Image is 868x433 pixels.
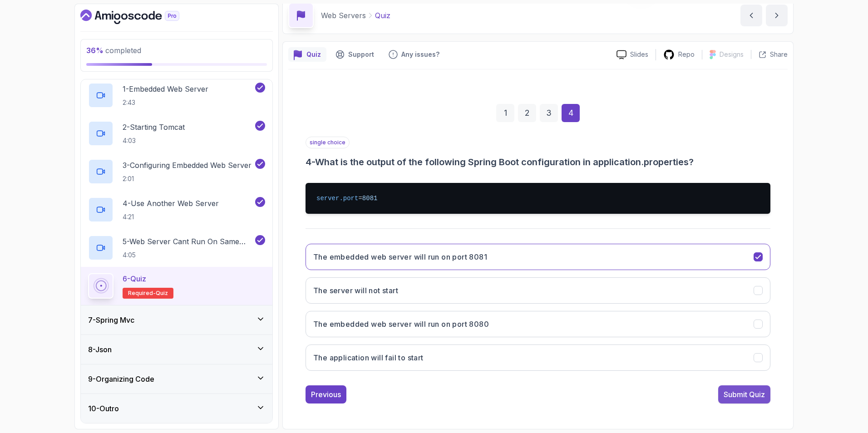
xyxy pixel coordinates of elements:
[306,183,770,214] pre: =
[306,137,350,148] p: single choice
[288,47,326,62] button: quiz button
[86,46,141,55] span: completed
[330,47,380,62] button: Support button
[609,50,656,59] a: Slides
[80,10,200,24] a: Dashboard
[123,136,185,145] p: 4:03
[88,344,112,355] h3: 8 - Json
[81,335,272,364] button: 8-Json
[81,364,272,394] button: 9-Organizing Code
[496,104,514,122] div: 1
[88,121,265,146] button: 2-Starting Tomcat4:03
[88,403,119,414] h3: 10 - Outro
[86,46,104,55] span: 36 %
[123,273,146,284] p: 6 - Quiz
[88,159,265,184] button: 3-Configuring Embedded Web Server2:01
[306,50,321,59] p: Quiz
[123,251,253,260] p: 4:05
[362,195,378,202] span: 8081
[123,84,208,94] p: 1 - Embedded Web Server
[123,198,219,209] p: 4 - Use Another Web Server
[313,251,487,262] h3: The embedded web server will run on port 8081
[316,195,358,202] span: server.port
[306,156,770,168] h3: 4 - What is the output of the following Spring Boot configuration in application.properties?
[128,290,156,297] span: Required-
[348,50,374,59] p: Support
[518,104,536,122] div: 2
[720,50,744,59] p: Designs
[123,122,185,133] p: 2 - Starting Tomcat
[88,235,265,261] button: 5-Web Server Cant Run On Same Port4:05
[718,385,770,403] button: Submit Quiz
[313,319,489,330] h3: The embedded web server will run on port 8080
[156,290,168,297] span: quiz
[306,385,346,403] button: Previous
[562,104,580,122] div: 4
[724,389,765,400] div: Submit Quiz
[88,83,265,108] button: 1-Embedded Web Server2:43
[306,311,770,337] button: The embedded web server will run on port 8080
[123,212,219,221] p: 4:21
[630,50,648,59] p: Slides
[313,352,424,363] h3: The application will fail to start
[306,277,770,304] button: The server will not start
[306,344,770,371] button: The application will fail to start
[88,315,134,325] h3: 7 - Spring Mvc
[88,273,265,299] button: 6-QuizRequired-quiz
[88,374,154,384] h3: 9 - Organizing Code
[383,47,445,62] button: Feedback button
[123,160,252,171] p: 3 - Configuring Embedded Web Server
[123,236,253,247] p: 5 - Web Server Cant Run On Same Port
[770,50,788,59] p: Share
[313,285,398,296] h3: The server will not start
[81,305,272,335] button: 7-Spring Mvc
[375,10,390,21] p: Quiz
[306,244,770,270] button: The embedded web server will run on port 8081
[311,389,341,400] div: Previous
[321,10,366,21] p: Web Servers
[740,5,762,26] button: previous content
[123,174,252,183] p: 2:01
[81,394,272,423] button: 10-Outro
[123,98,208,107] p: 2:43
[751,50,788,59] button: Share
[766,5,788,26] button: next content
[540,104,558,122] div: 3
[678,50,695,59] p: Repo
[88,197,265,222] button: 4-Use Another Web Server4:21
[656,49,702,60] a: Repo
[401,50,439,59] p: Any issues?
